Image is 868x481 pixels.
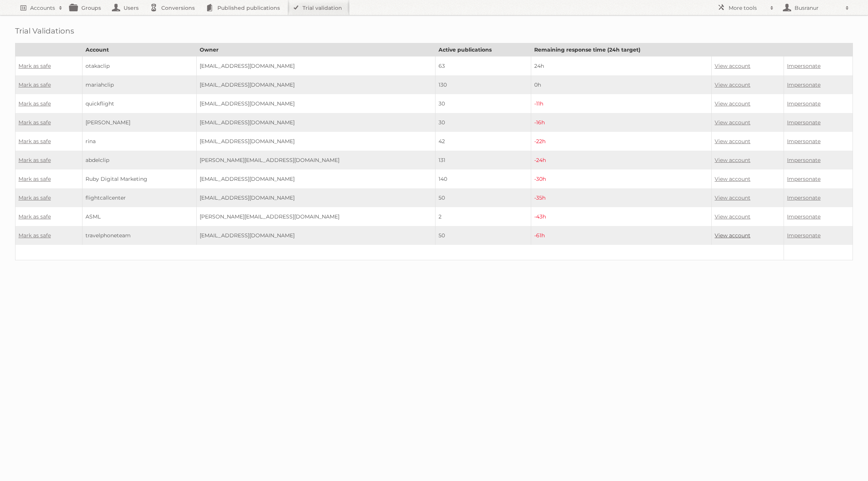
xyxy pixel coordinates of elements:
[436,132,531,151] td: 42
[436,169,531,188] td: 140
[196,188,436,207] td: [EMAIL_ADDRESS][DOMAIN_NAME]
[715,157,750,163] a: View account
[534,81,541,88] span: 0h
[196,169,436,188] td: [EMAIL_ADDRESS][DOMAIN_NAME]
[82,207,196,226] td: ASML
[436,188,531,207] td: 50
[18,176,51,182] a: Mark as safe
[196,207,436,226] td: [PERSON_NAME][EMAIL_ADDRESS][DOMAIN_NAME]
[715,119,750,126] a: View account
[715,194,750,201] a: View account
[715,100,750,107] a: View account
[30,4,55,12] h2: Accounts
[787,119,821,126] a: Impersonate
[196,132,436,151] td: [EMAIL_ADDRESS][DOMAIN_NAME]
[787,176,821,182] a: Impersonate
[436,94,531,113] td: 30
[534,176,546,182] span: -30h
[196,43,436,56] th: Owner
[729,4,766,12] h2: More tools
[82,151,196,169] td: abdelclip
[715,176,750,182] a: View account
[715,232,750,239] a: View account
[82,169,196,188] td: Ruby Digital Marketing
[787,157,821,163] a: Impersonate
[18,119,51,126] a: Mark as safe
[18,157,51,163] a: Mark as safe
[787,138,821,145] a: Impersonate
[82,226,196,245] td: travelphoneteam
[531,43,711,56] th: Remaining response time (24h target)
[18,138,51,145] a: Mark as safe
[82,56,196,76] td: otakaclip
[436,226,531,245] td: 50
[787,81,821,88] a: Impersonate
[18,81,51,88] a: Mark as safe
[18,194,51,201] a: Mark as safe
[715,81,750,88] a: View account
[15,26,853,35] h1: Trial Validations
[787,232,821,239] a: Impersonate
[534,194,546,201] span: -35h
[196,56,436,76] td: [EMAIL_ADDRESS][DOMAIN_NAME]
[787,194,821,201] a: Impersonate
[196,226,436,245] td: [EMAIL_ADDRESS][DOMAIN_NAME]
[436,113,531,132] td: 30
[436,207,531,226] td: 2
[534,232,545,239] span: -61h
[82,188,196,207] td: flightcallcenter
[18,100,51,107] a: Mark as safe
[82,43,196,56] th: Account
[787,63,821,69] a: Impersonate
[715,138,750,145] a: View account
[534,100,543,107] span: -11h
[196,151,436,169] td: [PERSON_NAME][EMAIL_ADDRESS][DOMAIN_NAME]
[82,132,196,151] td: rina
[82,113,196,132] td: [PERSON_NAME]
[787,100,821,107] a: Impersonate
[82,94,196,113] td: quickflight
[196,94,436,113] td: [EMAIL_ADDRESS][DOMAIN_NAME]
[436,75,531,94] td: 130
[534,213,546,220] span: -43h
[18,63,51,69] a: Mark as safe
[196,75,436,94] td: [EMAIL_ADDRESS][DOMAIN_NAME]
[18,213,51,220] a: Mark as safe
[534,119,545,126] span: -16h
[715,213,750,220] a: View account
[436,56,531,76] td: 63
[436,43,531,56] th: Active publications
[82,75,196,94] td: mariahclip
[787,213,821,220] a: Impersonate
[534,63,544,69] span: 24h
[534,138,546,145] span: -22h
[18,232,51,239] a: Mark as safe
[196,113,436,132] td: [EMAIL_ADDRESS][DOMAIN_NAME]
[715,63,750,69] a: View account
[436,151,531,169] td: 131
[534,157,546,163] span: -24h
[793,4,842,12] h2: Busranur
